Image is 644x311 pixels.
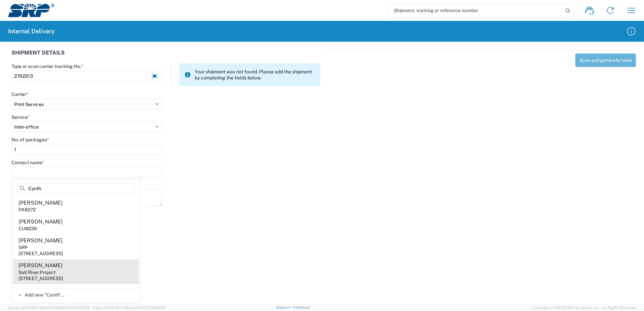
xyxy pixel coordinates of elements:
[19,199,63,207] div: [PERSON_NAME]
[19,207,36,213] div: PAB272
[11,160,44,166] label: Contact name
[19,237,63,244] div: [PERSON_NAME]
[11,63,83,69] label: Type or scan carrier tracking No.
[19,269,56,275] div: Salt River Project
[11,114,30,120] label: Service
[25,292,65,298] span: Add new "Cynth"...
[8,27,55,35] h2: Internal Delivery
[532,305,636,311] span: Copyright © [DATE]-[DATE] Agistix Inc., All Rights Reserved
[389,4,563,17] input: Shipment, tracking or reference number
[137,306,165,310] span: [DATE] 09:58:55
[11,91,28,97] label: Carrier
[93,306,165,310] span: Client: 2025.19.0-7f44ea7
[195,69,315,81] span: Your shipment was not found. Please add the shipment by completing the fields below.
[19,287,63,294] div: [PERSON_NAME]
[11,50,320,63] div: SHIPMENT DETAILS
[19,226,37,232] div: CUB236
[19,218,63,226] div: [PERSON_NAME]
[19,275,63,281] div: [STREET_ADDRESS]
[293,305,310,309] a: Feedback
[19,244,28,250] div: SRP
[8,306,90,310] span: Server: 2025.19.0-192a4753216
[11,137,49,143] label: No. of packages
[8,4,55,17] img: srp
[19,250,63,256] div: [STREET_ADDRESS]
[276,305,293,309] a: Support
[62,306,90,310] span: [DATE] 10:05:38
[19,262,63,269] div: [PERSON_NAME]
